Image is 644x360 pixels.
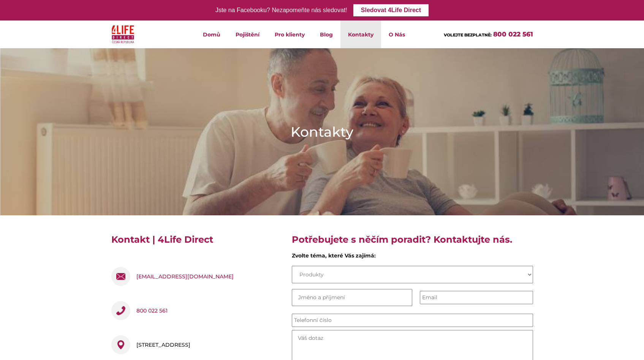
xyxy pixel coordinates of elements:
a: 800 022 561 [493,30,533,38]
a: [EMAIL_ADDRESS][DOMAIN_NAME] [136,267,234,286]
span: VOLEJTE BEZPLATNĚ: [444,32,492,38]
div: Jste na Facebooku? Nezapomeňte nás sledovat! [215,5,347,16]
a: 800 022 561 [136,301,168,320]
a: Blog [312,21,340,48]
input: Telefonní číslo [292,314,533,327]
a: Domů [195,21,228,48]
h4: Potřebujete s něčím poradit? Kontaktujte nás. [292,234,533,252]
h1: Kontakty [291,122,353,141]
input: Jméno a příjmení [292,289,413,306]
div: Zvolte téma, které Vás zajímá: [292,252,533,263]
a: Sledovat 4Life Direct [353,4,429,16]
img: 4Life Direct Česká republika logo [112,24,134,45]
h4: Kontakt | 4Life Direct [111,234,280,252]
div: [STREET_ADDRESS] [136,335,190,354]
input: Email [420,291,533,304]
a: Kontakty [340,21,381,48]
